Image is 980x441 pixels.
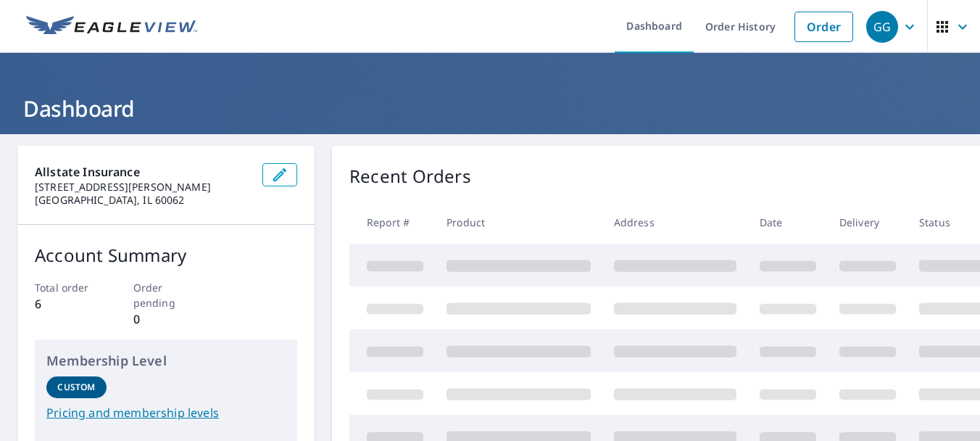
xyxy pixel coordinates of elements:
[866,11,898,43] div: GG
[35,242,297,268] p: Account Summary
[46,351,286,371] p: Membership Level
[828,201,908,244] th: Delivery
[602,201,748,244] th: Address
[35,295,101,313] p: 6
[35,280,101,295] p: Total order
[26,16,197,38] img: EV Logo
[35,163,251,181] p: Allstate Insurance
[57,381,95,394] p: Custom
[349,201,435,244] th: Report #
[133,280,199,310] p: Order pending
[349,163,471,189] p: Recent Orders
[35,181,251,194] p: [STREET_ADDRESS][PERSON_NAME]
[46,404,286,421] a: Pricing and membership levels
[435,201,602,244] th: Product
[35,194,251,207] p: [GEOGRAPHIC_DATA], IL 60062
[794,12,853,42] a: Order
[133,310,199,328] p: 0
[17,94,963,123] h1: Dashboard
[748,201,828,244] th: Date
